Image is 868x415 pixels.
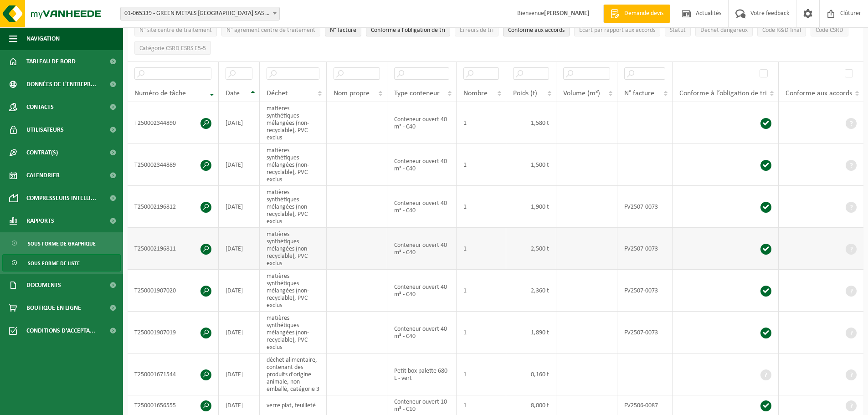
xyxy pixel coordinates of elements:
[226,90,240,97] span: Date
[387,186,457,228] td: Conteneur ouvert 40 m³ - C40
[506,270,556,312] td: 2,360 t
[26,274,61,297] span: Documents
[670,27,686,34] span: Statut
[617,312,673,354] td: FV2507-0073
[457,312,507,354] td: 1
[28,255,80,272] span: Sous forme de liste
[26,319,95,342] span: Conditions d'accepta...
[128,270,219,312] td: T250001907020
[128,102,219,144] td: T250002344890
[574,23,660,36] button: Écart par rapport aux accordsÉcart par rapport aux accords: Activate to sort
[506,228,556,270] td: 2,500 t
[617,228,673,270] td: FV2507-0073
[506,144,556,186] td: 1,500 t
[2,254,121,272] a: Sous forme de liste
[260,228,327,270] td: matières synthétiques mélangées (non-recyclable), PVC exclus
[624,90,654,97] span: N° facture
[695,23,753,36] button: Déchet dangereux : Activate to sort
[260,144,327,186] td: matières synthétiques mélangées (non-recyclable), PVC exclus
[219,354,260,395] td: [DATE]
[786,90,852,97] span: Conforme aux accords
[457,102,507,144] td: 1
[617,270,673,312] td: FV2507-0073
[260,270,327,312] td: matières synthétiques mélangées (non-recyclable), PVC exclus
[219,186,260,228] td: [DATE]
[679,90,767,97] span: Conforme à l’obligation de tri
[219,312,260,354] td: [DATE]
[260,186,327,228] td: matières synthétiques mélangées (non-recyclable), PVC exclus
[387,270,457,312] td: Conteneur ouvert 40 m³ - C40
[139,27,212,34] span: N° site centre de traitement
[330,27,356,34] span: N° facture
[260,354,327,395] td: déchet alimentaire, contenant des produits d'origine animale, non emballé, catégorie 3
[128,354,219,395] td: T250001671544
[457,270,507,312] td: 1
[26,164,60,187] span: Calendrier
[26,141,58,164] span: Contrat(s)
[506,102,556,144] td: 1,580 t
[457,354,507,395] td: 1
[700,27,748,34] span: Déchet dangereux
[134,41,211,55] button: Catégorie CSRD ESRS E5-5Catégorie CSRD ESRS E5-5: Activate to sort
[134,90,186,97] span: Numéro de tâche
[503,23,570,36] button: Conforme aux accords : Activate to sort
[579,27,655,34] span: Écart par rapport aux accords
[563,90,600,97] span: Volume (m³)
[128,186,219,228] td: T250002196812
[334,90,370,97] span: Nom propre
[816,27,843,34] span: Code CSRD
[394,90,440,97] span: Type conteneur
[371,27,445,34] span: Conforme à l’obligation de tri
[219,144,260,186] td: [DATE]
[455,23,498,36] button: Erreurs de triErreurs de tri: Activate to sort
[26,27,60,50] span: Navigation
[387,354,457,395] td: Petit box palette 680 L - vert
[387,144,457,186] td: Conteneur ouvert 40 m³ - C40
[260,312,327,354] td: matières synthétiques mélangées (non-recyclable), PVC exclus
[506,312,556,354] td: 1,890 t
[325,23,361,36] button: N° factureN° facture: Activate to sort
[457,186,507,228] td: 1
[26,118,64,141] span: Utilisateurs
[762,27,801,34] span: Code R&D final
[121,7,279,20] span: 01-065339 - GREEN METALS FRANCE SAS - ONNAING
[457,144,507,186] td: 1
[128,228,219,270] td: T250002196811
[460,27,493,34] span: Erreurs de tri
[387,312,457,354] td: Conteneur ouvert 40 m³ - C40
[26,297,81,319] span: Boutique en ligne
[267,90,288,97] span: Déchet
[811,23,848,36] button: Code CSRDCode CSRD: Activate to sort
[544,10,590,17] strong: [PERSON_NAME]
[622,9,666,18] span: Demande devis
[508,27,565,34] span: Conforme aux accords
[219,270,260,312] td: [DATE]
[120,7,280,20] span: 01-065339 - GREEN METALS FRANCE SAS - ONNAING
[26,96,54,118] span: Contacts
[506,354,556,395] td: 0,160 t
[617,186,673,228] td: FV2507-0073
[139,45,206,52] span: Catégorie CSRD ESRS E5-5
[219,228,260,270] td: [DATE]
[226,27,315,34] span: N° agrément centre de traitement
[26,210,54,232] span: Rapports
[463,90,488,97] span: Nombre
[28,235,96,252] span: Sous forme de graphique
[260,102,327,144] td: matières synthétiques mélangées (non-recyclable), PVC exclus
[26,187,96,210] span: Compresseurs intelli...
[757,23,806,36] button: Code R&D finalCode R&amp;D final: Activate to sort
[219,102,260,144] td: [DATE]
[387,102,457,144] td: Conteneur ouvert 40 m³ - C40
[366,23,450,36] button: Conforme à l’obligation de tri : Activate to sort
[26,73,96,96] span: Données de l'entrepr...
[221,23,320,36] button: N° agrément centre de traitementN° agrément centre de traitement: Activate to sort
[26,50,76,73] span: Tableau de bord
[603,5,670,23] a: Demande devis
[128,144,219,186] td: T250002344889
[506,186,556,228] td: 1,900 t
[128,312,219,354] td: T250001907019
[134,23,217,36] button: N° site centre de traitementN° site centre de traitement: Activate to sort
[387,228,457,270] td: Conteneur ouvert 40 m³ - C40
[513,90,537,97] span: Poids (t)
[2,235,121,252] a: Sous forme de graphique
